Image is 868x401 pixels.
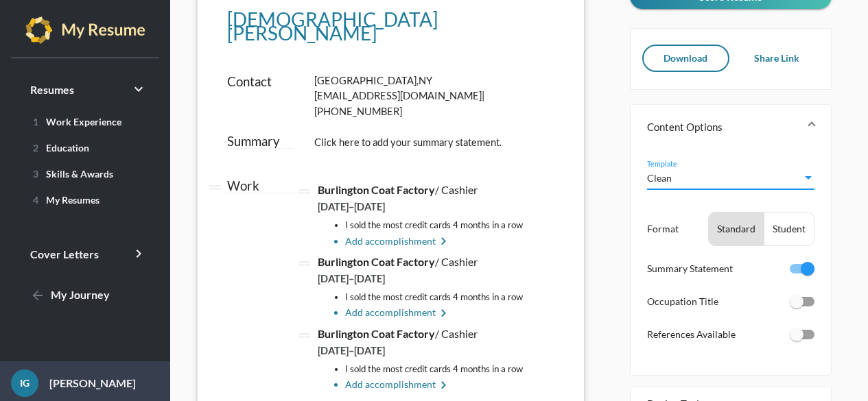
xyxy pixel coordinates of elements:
div: Content Options [631,149,831,375]
span: – [349,201,354,212]
span: [DEMOGRAPHIC_DATA] [227,8,438,31]
span: / Cashier [435,327,478,340]
i: keyboard_arrow_right [130,245,147,262]
span: [DATE] [354,345,385,356]
span: Burlington Coat Factory [318,255,486,268]
li: References Available [647,326,814,354]
mat-icon: arrow_back [30,288,47,304]
li: I sold the most credit cards 4 months in a row [345,290,555,304]
mat-expansion-panel-header: Content Options [631,105,831,149]
mat-icon: keyboard_arrow_right [436,378,452,394]
mat-icon: keyboard_arrow_right [436,234,452,250]
i: drag_handle [207,179,224,196]
span: [PHONE_NUMBER] [314,106,402,117]
a: 2Education [16,136,154,158]
button: Standard [709,212,764,245]
span: NY [419,75,432,86]
button: Share Link [734,45,819,72]
span: – [349,273,354,284]
mat-icon: keyboard_arrow_right [436,306,452,322]
li: I sold the most credit cards 4 months in a row [345,218,555,232]
span: [PERSON_NAME] [227,21,377,45]
span: | [482,90,484,101]
a: 3Skills & Awards [16,162,154,184]
span: Skills & Awards [27,168,113,180]
span: Resumes [30,83,74,96]
li: Add accomplishment [345,305,555,321]
span: Burlington Coat Factory [318,183,486,196]
span: [DATE] [354,201,385,212]
li: Occupation Title [647,293,814,321]
a: 4My Resumes [16,189,154,210]
span: / Cashier [435,255,478,268]
i: drag_handle [296,327,313,344]
li: Add accomplishment [345,234,555,250]
span: Education [27,142,89,154]
button: Student [764,212,814,245]
div: IG [11,369,38,397]
span: – [349,345,354,356]
span: [DATE] [354,273,385,284]
img: my-resume-light.png [25,16,145,44]
mat-panel-title: Content Options [647,120,798,134]
li: Format [647,212,814,246]
li: Summary Statement [647,260,814,289]
span: Burlington Coat Factory [318,327,486,340]
span: 3 [33,168,38,180]
span: [GEOGRAPHIC_DATA], [314,75,419,86]
span: Share Link [754,52,799,64]
a: 1Work Experience [16,110,154,132]
i: drag_handle [296,255,313,272]
li: Add accomplishment [345,377,555,393]
span: 4 [33,194,38,206]
li: I sold the most credit cards 4 months in a row [345,362,555,376]
a: My Journey [16,279,154,312]
span: [EMAIL_ADDRESS][DOMAIN_NAME] [314,90,482,101]
span: Cover Letters [30,247,99,260]
i: drag_handle [296,183,313,200]
mat-select: Template [647,171,814,185]
span: Clean [647,172,672,184]
span: / Cashier [435,183,478,196]
span: Work Experience [27,116,121,127]
span: [DATE] [318,273,349,284]
i: keyboard_arrow_right [130,81,147,97]
span: 1 [33,116,38,127]
span: My Journey [30,288,110,301]
span: Download [664,52,707,64]
span: [DATE] [318,345,349,356]
p: Contact [217,73,304,108]
span: My Resumes [27,194,99,206]
button: Download [642,45,729,72]
p: [PERSON_NAME] [38,375,136,391]
span: 2 [33,142,38,154]
span: [DATE] [318,201,349,212]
